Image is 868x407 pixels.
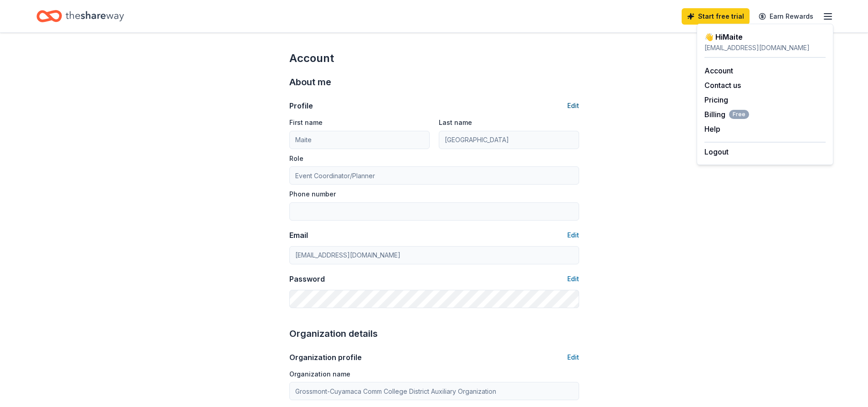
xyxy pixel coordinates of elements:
[289,100,313,111] div: Profile
[704,66,733,75] a: Account
[439,118,472,127] label: Last name
[704,31,826,42] div: 👋 Hi Maite
[704,146,729,157] button: Logout
[289,190,336,199] label: Phone number
[567,230,579,241] button: Edit
[36,5,124,27] a: Home
[704,109,749,120] button: BillingFree
[289,326,579,341] div: Organization details
[289,75,579,89] div: About me
[289,118,323,127] label: First name
[567,352,579,363] button: Edit
[704,80,741,91] button: Contact us
[704,95,728,104] a: Pricing
[729,110,749,119] span: Free
[289,154,303,163] label: Role
[704,42,826,53] div: [EMAIL_ADDRESS][DOMAIN_NAME]
[567,100,579,111] button: Edit
[289,352,362,363] div: Organization profile
[567,273,579,284] button: Edit
[289,273,325,284] div: Password
[289,51,579,66] div: Account
[704,124,720,134] button: Help
[704,109,749,120] span: Billing
[289,370,350,379] label: Organization name
[289,230,308,241] div: Email
[753,8,819,25] a: Earn Rewards
[682,8,750,25] a: Start free trial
